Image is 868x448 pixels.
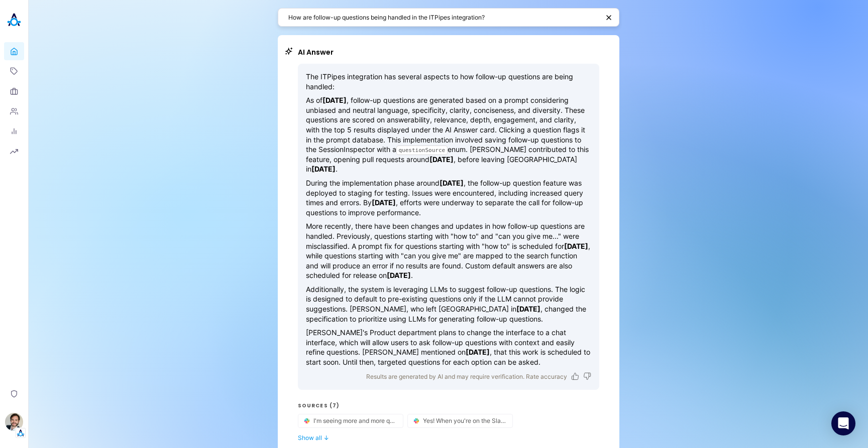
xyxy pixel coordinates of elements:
button: Like [571,372,579,380]
img: Tenant Logo [16,428,26,438]
p: The ITPipes integration has several aspects to how follow-up questions are being handled: [306,72,591,91]
img: Akooda Logo [4,10,24,30]
code: questionSource [396,145,448,155]
img: Stewart Hull [5,413,23,431]
button: source-button [298,414,403,427]
strong: [DATE] [466,348,490,356]
p: During the implementation phase around , the follow-up question feature was deployed to staging f... [306,178,591,217]
p: [PERSON_NAME]'s Product department plans to change the interface to a chat interface, which will ... [306,328,591,367]
strong: [DATE] [440,179,464,187]
p: As of , follow-up questions are generated based on a prompt considering unbiased and neutral lang... [306,95,591,174]
strong: [DATE] [311,165,336,173]
div: Open Intercom Messenger [831,411,855,435]
strong: [DATE] [516,305,540,313]
button: Stewart HullTenant Logo [4,409,24,438]
button: source-button [408,414,512,427]
button: Dislike [583,372,591,380]
span: I'm seeing more and more questions that start with "how to" and "can you give me..." which are cl... [313,417,397,424]
h3: Sources (7) [298,402,599,410]
strong: [DATE] [564,242,588,250]
h2: AI Answer [298,47,599,58]
strong: [DATE] [372,198,396,207]
p: More recently, there have been changes and updates in how follow-up questions are handled. Previo... [306,221,591,280]
img: Slack [302,416,311,425]
textarea: How are follow-up questions being handled in the ITPipes integration? [288,13,599,22]
strong: [DATE] [429,155,454,164]
p: Additionally, the system is leveraging LLMs to suggest follow-up questions. The logic is designed... [306,284,591,324]
button: Show all ↓ [298,434,599,441]
p: Results are generated by AI and may require verification. Rate accuracy [366,371,567,382]
span: ↓ [323,434,329,441]
strong: [DATE] [322,96,347,104]
strong: [DATE] [387,271,411,279]
span: Yes! When you're on the Slack channel just click "add an app" under "integrations" and choose "Ak... [423,417,506,424]
img: Slack [412,416,421,425]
